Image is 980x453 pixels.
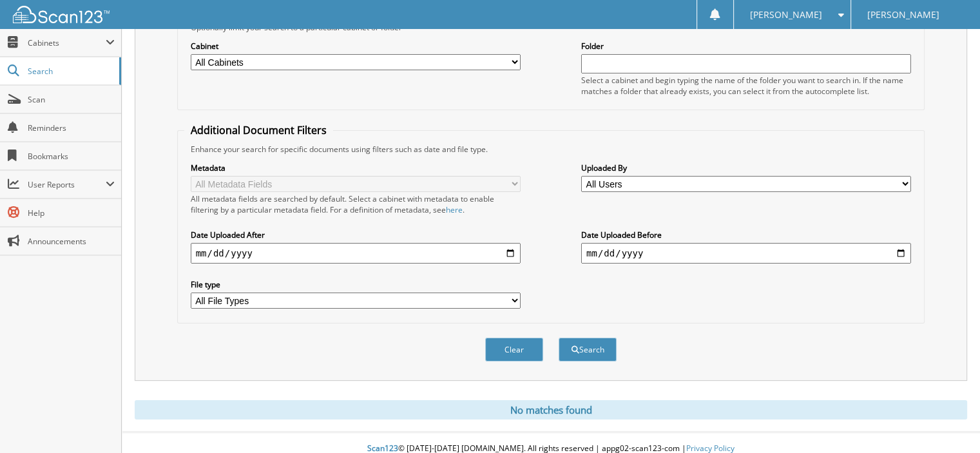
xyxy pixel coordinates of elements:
[750,11,822,19] span: [PERSON_NAME]
[581,75,911,97] div: Select a cabinet and begin typing the name of the folder you want to search in. If the name match...
[28,236,115,247] span: Announcements
[28,37,106,48] span: Cabinets
[28,207,115,218] span: Help
[28,66,113,77] span: Search
[191,279,521,290] label: File type
[485,338,543,361] button: Clear
[446,204,463,215] a: here
[191,243,521,264] input: start
[28,151,115,162] span: Bookmarks
[184,123,333,137] legend: Additional Document Filters
[581,229,911,240] label: Date Uploaded Before
[191,162,521,173] label: Metadata
[184,144,918,155] div: Enhance your search for specific documents using filters such as date and file type.
[191,193,521,215] div: All metadata fields are searched by default. Select a cabinet with metadata to enable filtering b...
[28,94,115,105] span: Scan
[28,122,115,133] span: Reminders
[581,162,911,173] label: Uploaded By
[581,41,911,52] label: Folder
[191,41,521,52] label: Cabinet
[191,229,521,240] label: Date Uploaded After
[559,338,617,361] button: Search
[916,391,980,453] iframe: Chat Widget
[135,400,967,419] div: No matches found
[867,11,939,19] span: [PERSON_NAME]
[28,179,106,190] span: User Reports
[581,243,911,264] input: end
[13,6,110,23] img: scan123-logo-white.svg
